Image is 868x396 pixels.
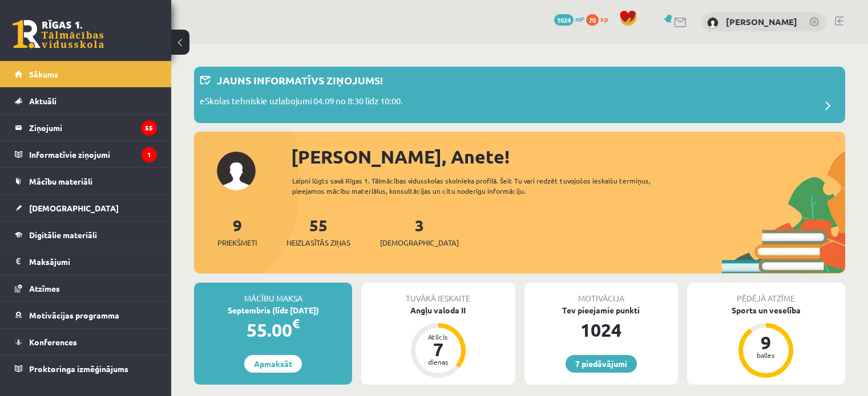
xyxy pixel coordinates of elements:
span: Priekšmeti [217,237,257,248]
span: Neizlasītās ziņas [286,237,350,248]
div: Laipni lūgts savā Rīgas 1. Tālmācības vidusskolas skolnieka profilā. Šeit Tu vari redzēt tuvojošo... [292,175,683,196]
a: Informatīvie ziņojumi1 [15,141,157,168]
span: Mācību materiāli [29,176,92,186]
i: 1 [142,147,157,162]
div: balles [749,352,783,358]
p: eSkolas tehniskie uzlabojumi 04.09 no 8:30 līdz 10:00. [200,95,403,111]
div: Atlicis [421,333,455,340]
span: xp [600,14,608,23]
legend: Maksājumi [29,248,157,275]
legend: Ziņojumi [29,115,157,141]
div: Angļu valoda II [361,304,515,316]
a: 9Priekšmeti [217,215,257,248]
a: Rīgas 1. Tālmācības vidusskola [13,20,104,48]
a: Digitālie materiāli [15,222,157,248]
span: [DEMOGRAPHIC_DATA] [380,237,459,248]
a: 7 piedāvājumi [566,355,637,373]
a: Sports un veselība 9 balles [687,304,845,379]
a: Mācību materiāli [15,168,157,194]
span: mP [575,14,584,23]
div: 55.00 [194,316,352,344]
a: Angļu valoda II Atlicis 7 dienas [361,304,515,379]
a: Atzīmes [15,275,157,301]
legend: Informatīvie ziņojumi [29,141,157,168]
a: Apmaksāt [244,355,302,373]
span: [DEMOGRAPHIC_DATA] [29,203,119,213]
span: € [292,315,300,332]
a: Motivācijas programma [15,302,157,328]
a: [PERSON_NAME] [726,16,797,27]
div: Tev pieejamie punkti [524,304,678,316]
img: Anete Pīķe [707,17,718,28]
span: 70 [586,14,599,26]
div: Septembris (līdz [DATE]) [194,304,352,316]
a: 55Neizlasītās ziņas [286,215,350,248]
span: Motivācijas programma [29,310,119,320]
div: Mācību maksa [194,283,352,304]
div: Sports un veselība [687,304,845,316]
a: 1024 mP [554,14,584,23]
span: Proktoringa izmēģinājums [29,364,128,374]
span: 1024 [554,14,574,26]
a: Jauns informatīvs ziņojums! eSkolas tehniskie uzlabojumi 04.09 no 8:30 līdz 10:00. [200,72,839,117]
a: Sākums [15,61,157,87]
i: 55 [141,120,157,136]
div: Tuvākā ieskaite [361,283,515,304]
a: Maksājumi [15,248,157,275]
div: Pēdējā atzīme [687,283,845,304]
span: Digitālie materiāli [29,230,97,240]
a: [DEMOGRAPHIC_DATA] [15,195,157,221]
span: Atzīmes [29,283,60,293]
a: 70 xp [586,14,613,23]
a: 3[DEMOGRAPHIC_DATA] [380,215,459,248]
span: Aktuāli [29,96,56,106]
div: 9 [749,333,783,352]
span: Sākums [29,69,58,79]
div: [PERSON_NAME], Anete! [291,143,845,170]
div: Motivācija [524,283,678,304]
div: 7 [421,340,455,358]
a: Ziņojumi55 [15,115,157,141]
p: Jauns informatīvs ziņojums! [217,72,383,88]
a: Proktoringa izmēģinājums [15,356,157,382]
div: dienas [421,358,455,365]
span: Konferences [29,337,77,347]
a: Aktuāli [15,88,157,114]
a: Konferences [15,329,157,355]
div: 1024 [524,316,678,344]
